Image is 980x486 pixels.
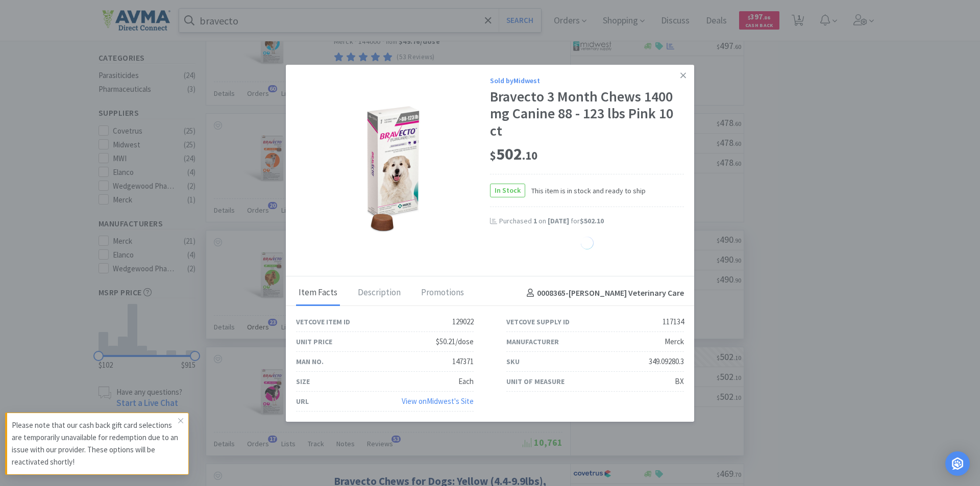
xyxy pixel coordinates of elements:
h4: 0008365 - [PERSON_NAME] Veterinary Care [523,287,684,300]
div: 349.09280.3 [649,355,684,368]
div: BX [675,375,684,388]
div: Manufacturer [506,336,559,347]
div: Size [296,376,310,387]
span: In Stock [491,184,525,197]
div: Unit Price [296,336,332,347]
div: Item Facts [296,280,340,306]
p: Please note that our cash back gift card selections are temporarily unavailable for redemption du... [12,419,178,468]
div: 147371 [452,355,474,368]
a: View onMidwest's Site [402,396,474,406]
div: Vetcove Item ID [296,316,350,327]
div: Bravecto 3 Month Chews 1400 mg Canine 88 - 123 lbs Pink 10 ct [490,88,684,140]
img: 4d2d1fbef7f544d4b9ed64120dec0aef_117134.jpeg [327,101,459,234]
div: $50.21/dose [436,336,474,348]
span: $ [490,148,496,163]
div: Vetcove Supply ID [506,316,570,327]
span: [DATE] [548,216,569,225]
div: SKU [506,356,520,367]
span: $502.10 [580,216,604,225]
div: URL [296,396,309,407]
div: Sold by Midwest [490,75,684,86]
div: 129022 [452,316,474,328]
div: Each [458,375,474,388]
div: Man No. [296,356,324,367]
div: Description [355,280,403,306]
span: 502 [490,144,537,164]
div: Purchased on for [499,216,684,226]
div: Promotions [419,280,467,306]
div: 117134 [663,316,684,328]
span: 1 [533,216,537,225]
span: . 10 [522,148,537,163]
div: Open Intercom Messenger [945,451,970,476]
div: Merck [665,336,684,348]
span: This item is in stock and ready to ship [525,185,646,196]
div: Unit of Measure [506,376,565,387]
